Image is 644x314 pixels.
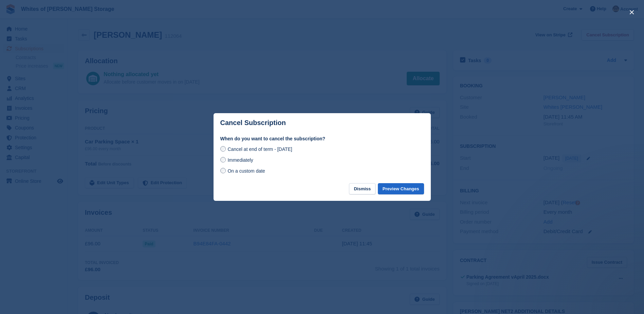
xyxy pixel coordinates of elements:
span: Immediately [227,157,253,163]
button: Dismiss [349,183,375,194]
input: Cancel at end of term - [DATE] [220,146,226,152]
span: Cancel at end of term - [DATE] [227,146,292,152]
button: close [626,7,637,18]
input: On a custom date [220,168,226,173]
p: Cancel Subscription [220,119,286,127]
button: Preview Changes [378,183,424,194]
label: When do you want to cancel the subscription? [220,135,424,142]
span: On a custom date [227,168,265,174]
input: Immediately [220,157,226,162]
